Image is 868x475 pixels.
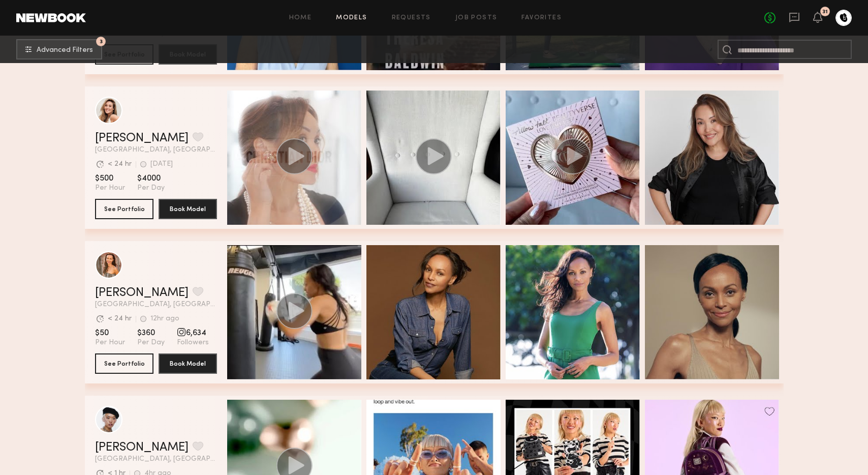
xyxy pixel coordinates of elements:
div: < 24 hr [108,315,132,322]
a: [PERSON_NAME] [95,441,189,454]
span: Per Day [137,338,165,347]
button: 3Advanced Filters [16,39,102,60]
a: [PERSON_NAME] [95,287,189,299]
span: [GEOGRAPHIC_DATA], [GEOGRAPHIC_DATA] [95,456,217,463]
a: Favorites [521,15,562,21]
div: < 24 hr [108,161,132,168]
span: 6,634 [177,328,209,338]
a: Home [289,15,312,21]
span: Followers [177,338,209,347]
span: Per Hour [95,338,125,347]
button: Book Model [159,199,217,219]
button: See Portfolio [95,353,153,374]
span: Advanced Filters [37,47,93,54]
span: $4000 [137,173,165,184]
span: [GEOGRAPHIC_DATA], [GEOGRAPHIC_DATA] [95,301,217,308]
span: Per Day [137,184,165,193]
span: [GEOGRAPHIC_DATA], [GEOGRAPHIC_DATA] [95,146,217,154]
span: Per Hour [95,184,125,193]
a: Requests [392,15,431,21]
span: $50 [95,328,125,338]
div: [DATE] [150,161,173,168]
a: Job Posts [455,15,498,21]
span: 3 [100,39,103,44]
button: Book Model [159,353,217,374]
a: Models [336,15,367,21]
div: 12hr ago [150,315,179,322]
div: 31 [822,9,828,15]
span: $360 [137,328,165,338]
span: $500 [95,173,125,184]
a: [PERSON_NAME] [95,132,189,144]
button: See Portfolio [95,199,153,219]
